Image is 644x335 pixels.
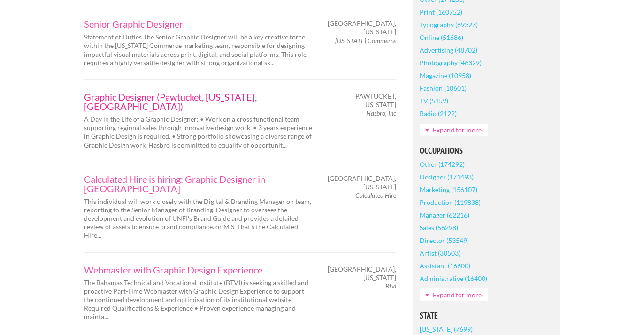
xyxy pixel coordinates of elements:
[420,18,478,31] a: Typography (69323)
[420,234,469,247] a: Director (53549)
[84,19,314,29] a: Senior Graphic Designer
[420,56,482,69] a: Photography (46329)
[420,147,553,155] h5: Occupations
[84,33,314,67] p: Statement of Duties The Senior Graphic Designer will be a key creative force within the [US_STATE...
[420,183,477,196] a: Marketing (156107)
[385,282,396,290] em: Btvi
[328,19,396,36] span: [GEOGRAPHIC_DATA], [US_STATE]
[330,92,396,109] span: Pawtucket, [US_STATE]
[420,94,448,107] a: TV (5159)
[328,174,396,191] span: [GEOGRAPHIC_DATA], [US_STATE]
[328,265,396,282] span: [GEOGRAPHIC_DATA], [US_STATE]
[84,92,314,111] a: Graphic Designer (Pawtucket, [US_STATE], [GEOGRAPHIC_DATA])
[84,197,314,240] p: This individual will work closely with the Digital & Branding Manager on team, reporting to the S...
[84,279,314,321] p: The Bahamas Technical and Vocational Institute (BTVI) is seeking a skilled and proactive Part-Tim...
[420,44,477,56] a: Advertising (48702)
[84,174,314,193] a: Calculated Hire is hiring: Graphic Designer in [GEOGRAPHIC_DATA]
[420,69,471,82] a: Magazine (10958)
[420,259,470,272] a: Assistant (16600)
[355,191,396,199] em: Calculated Hire
[420,6,462,18] a: Print (160752)
[420,107,457,120] a: Radio (2122)
[84,115,314,149] p: A Day in the Life of a Graphic Designer: • Work on a cross functional team supporting regional sa...
[420,171,474,183] a: Designer (171493)
[420,247,460,259] a: Artist (30503)
[420,158,465,171] a: Other (174292)
[420,209,469,221] a: Manager (62216)
[420,124,488,136] a: Expand for more
[420,31,463,44] a: Online (51686)
[420,312,553,320] h5: State
[420,82,467,94] a: Fashion (10601)
[420,196,481,209] a: Production (119838)
[420,288,488,301] a: Expand for more
[366,109,396,117] em: Hasbro, Inc
[420,221,458,234] a: Sales (56298)
[335,37,396,45] em: [US_STATE] Commerce
[84,265,314,274] a: Webmaster with Graphic Design Experience
[420,272,487,285] a: Administrative (16400)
